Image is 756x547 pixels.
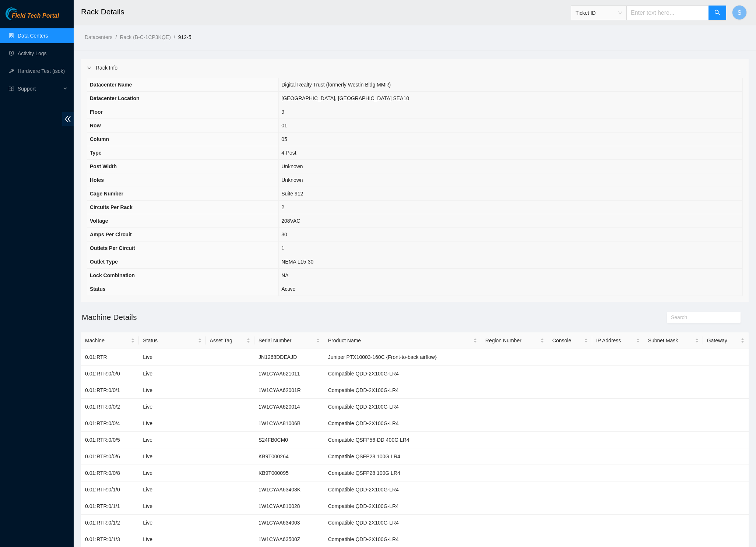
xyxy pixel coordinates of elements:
span: / [174,34,175,40]
span: Lock Combination [90,272,135,278]
a: Datacenters [85,34,112,40]
td: 1W1CYAA634003 [254,515,324,531]
td: Live [139,382,205,399]
span: 9 [281,109,284,115]
a: Activity Logs [18,50,47,56]
span: [GEOGRAPHIC_DATA], [GEOGRAPHIC_DATA] SEA10 [281,95,409,101]
td: Compatible QDD-2X100G-LR4 [324,399,481,415]
td: KB9T000264 [254,448,324,465]
span: double-left [62,112,74,126]
td: Compatible QDD-2X100G-LR4 [324,481,481,498]
td: 1W1CYAA810028 [254,498,324,515]
td: Compatible QDD-2X100G-LR4 [324,366,481,382]
td: 0.01:RTR:0/0/1 [81,382,139,399]
td: 0.01:RTR:0/0/0 [81,366,139,382]
td: Live [139,399,205,415]
span: Ticket ID [576,7,622,18]
td: 0.01:RTR:0/0/4 [81,415,139,432]
span: Unknown [281,163,303,169]
td: Compatible QDD-2X100G-LR4 [324,515,481,531]
span: Amps Per Circuit [90,232,132,237]
div: Rack Info [81,59,749,76]
a: Rack (B-C-1CP3KQE) [120,34,170,40]
a: Data Centers [18,33,48,39]
span: Circuits Per Rack [90,204,133,210]
td: Live [139,515,205,531]
span: Holes [90,177,104,183]
span: Outlet Type [90,259,118,265]
span: Active [281,286,295,292]
a: Akamai TechnologiesField Tech Portal [6,13,59,23]
td: Live [139,432,205,448]
td: Compatible QSFP28 100G LR4 [324,448,481,465]
td: KB9T000095 [254,465,324,481]
span: 1 [281,245,284,251]
span: 30 [281,232,287,237]
td: Live [139,448,205,465]
td: Live [139,415,205,432]
span: read [9,86,14,91]
span: 05 [281,136,287,142]
span: search [714,10,720,17]
td: 0.01:RTR:0/0/2 [81,399,139,415]
span: Voltage [90,218,108,224]
span: Cage Number [90,191,123,197]
span: NEMA L15-30 [281,259,313,265]
span: 4-Post [281,150,296,156]
td: 1W1CYAA620014 [254,399,324,415]
td: 0.01:RTR:0/1/0 [81,481,139,498]
span: Status [90,286,106,292]
td: Live [139,349,205,366]
span: Post Width [90,163,117,169]
span: Row [90,123,101,128]
span: NA [281,272,288,278]
td: 1W1CYAA81006B [254,415,324,432]
span: Datacenter Location [90,95,140,101]
span: Outlets Per Circuit [90,245,135,251]
td: Live [139,465,205,481]
td: 0.01:RTR:0/0/6 [81,448,139,465]
span: 01 [281,123,287,128]
input: Enter text here... [626,6,709,20]
span: 2 [281,204,284,210]
img: Akamai Technologies [6,7,37,20]
td: Compatible QSFP56-DD 400G LR4 [324,432,481,448]
td: Live [139,481,205,498]
span: Field Tech Portal [12,13,59,20]
td: Juniper PTX10003-160C {Front-to-back airflow} [324,349,481,366]
td: Live [139,366,205,382]
td: 1W1CYAA63408K [254,481,324,498]
button: search [708,6,726,20]
span: Unknown [281,177,303,183]
td: Live [139,498,205,515]
button: S [732,5,747,20]
span: Digital Realty Trust (formerly Westin Bldg MMR) [281,82,391,88]
a: 912-5 [178,34,191,40]
span: Datacenter Name [90,82,132,88]
td: Compatible QDD-2X100G-LR4 [324,415,481,432]
td: 0.01:RTR [81,349,139,366]
span: Support [18,81,61,96]
td: Compatible QDD-2X100G-LR4 [324,382,481,399]
td: Compatible QDD-2X100G-LR4 [324,498,481,515]
span: Column [90,136,109,142]
h2: Machine Details [81,311,582,323]
td: Compatible QSFP28 100G LR4 [324,465,481,481]
input: Search [671,313,731,321]
td: 0.01:RTR:0/0/5 [81,432,139,448]
span: Type [90,150,102,156]
a: Hardware Test (isok) [18,68,65,74]
span: Suite 912 [281,191,303,197]
span: S [738,8,742,17]
td: 0.01:RTR:0/0/8 [81,465,139,481]
span: right [87,66,91,70]
td: 1W1CYAA62001R [254,382,324,399]
span: / [115,34,117,40]
td: 0.01:RTR:0/1/2 [81,515,139,531]
span: 208VAC [281,218,300,224]
td: 1W1CYAA621011 [254,366,324,382]
td: S24FB0CM0 [254,432,324,448]
td: JN1268DDEAJD [254,349,324,366]
span: Floor [90,109,103,115]
td: 0.01:RTR:0/1/1 [81,498,139,515]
